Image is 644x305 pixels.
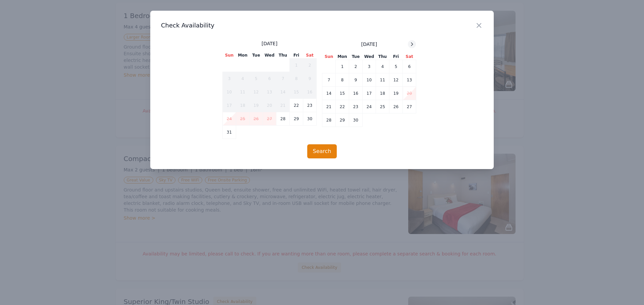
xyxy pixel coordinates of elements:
td: 13 [263,85,276,99]
td: 9 [349,73,363,87]
td: 3 [363,60,376,73]
td: 25 [236,112,250,126]
td: 13 [403,73,416,87]
td: 8 [336,73,349,87]
td: 29 [290,112,303,126]
td: 30 [349,113,363,127]
td: 19 [250,99,263,112]
td: 1 [290,59,303,72]
td: 9 [303,72,317,85]
td: 12 [389,73,403,87]
td: 11 [376,73,389,87]
td: 1 [336,60,349,73]
th: Fri [290,52,303,59]
td: 16 [303,85,317,99]
th: Fri [389,54,403,60]
td: 18 [376,87,389,100]
td: 24 [223,112,236,126]
td: 10 [363,73,376,87]
span: [DATE] [361,41,377,48]
th: Sun [322,54,336,60]
td: 18 [236,99,250,112]
th: Thu [376,54,389,60]
td: 21 [322,100,336,113]
td: 10 [223,85,236,99]
td: 24 [363,100,376,113]
td: 11 [236,85,250,99]
th: Wed [363,54,376,60]
td: 31 [223,126,236,139]
button: Search [307,144,337,158]
td: 17 [223,99,236,112]
td: 6 [263,72,276,85]
td: 2 [349,60,363,73]
td: 5 [389,60,403,73]
td: 14 [322,87,336,100]
td: 16 [349,87,363,100]
td: 2 [303,59,317,72]
td: 5 [250,72,263,85]
td: 28 [322,113,336,127]
h3: Check Availability [161,21,483,29]
td: 22 [290,99,303,112]
td: 15 [290,85,303,99]
th: Sun [223,52,236,59]
th: Tue [349,54,363,60]
td: 17 [363,87,376,100]
td: 27 [403,100,416,113]
td: 3 [223,72,236,85]
td: 12 [250,85,263,99]
th: Mon [336,54,349,60]
td: 20 [263,99,276,112]
th: Mon [236,52,250,59]
td: 8 [290,72,303,85]
td: 30 [303,112,317,126]
th: Tue [250,52,263,59]
span: [DATE] [262,40,277,47]
td: 29 [336,113,349,127]
td: 19 [389,87,403,100]
td: 23 [303,99,317,112]
td: 7 [322,73,336,87]
td: 20 [403,87,416,100]
td: 7 [276,72,290,85]
td: 4 [236,72,250,85]
td: 26 [250,112,263,126]
td: 23 [349,100,363,113]
th: Wed [263,52,276,59]
td: 14 [276,85,290,99]
td: 21 [276,99,290,112]
td: 6 [403,60,416,73]
td: 27 [263,112,276,126]
td: 26 [389,100,403,113]
td: 4 [376,60,389,73]
td: 28 [276,112,290,126]
th: Sat [403,54,416,60]
th: Thu [276,52,290,59]
td: 15 [336,87,349,100]
td: 22 [336,100,349,113]
th: Sat [303,52,317,59]
td: 25 [376,100,389,113]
